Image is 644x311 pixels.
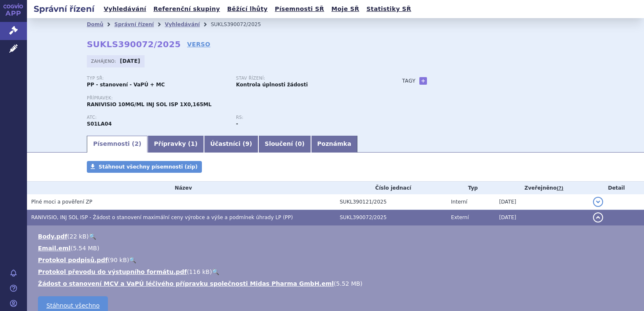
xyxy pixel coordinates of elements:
[38,268,636,276] li: ( )
[27,182,335,194] th: Název
[134,140,139,147] span: 2
[89,233,96,240] a: 🔍
[451,214,469,220] span: Externí
[120,58,140,64] strong: [DATE]
[236,121,238,127] strong: -
[451,199,467,205] span: Interní
[27,3,101,15] h2: Správní řízení
[87,102,212,107] span: RANIVISIO 10MG/ML INJ SOL ISP 1X0,165ML
[189,268,210,275] span: 116 kB
[31,199,92,205] span: Plné moci a pověření ZP
[495,182,589,194] th: Zveřejněno
[298,140,302,147] span: 0
[204,136,258,153] a: Účastníci (9)
[495,194,589,210] td: [DATE]
[87,136,148,153] a: Písemnosti (2)
[87,115,228,120] p: ATC:
[87,96,385,101] p: Přípravek:
[38,257,108,263] a: Protokol podpisů.pdf
[73,245,97,252] span: 5.54 MB
[38,256,636,264] li: ( )
[311,136,358,153] a: Poznámka
[593,197,603,207] button: detail
[38,233,67,240] a: Body.pdf
[38,268,187,275] a: Protokol převodu do výstupního formátu.pdf
[336,280,360,287] span: 5.52 MB
[101,3,149,15] a: Vyhledávání
[447,182,495,194] th: Typ
[419,77,427,85] a: +
[335,182,447,194] th: Číslo jednací
[236,82,308,88] strong: Kontrola úplnosti žádosti
[110,257,127,263] span: 90 kB
[70,233,86,240] span: 22 kB
[87,161,202,173] a: Stáhnout všechny písemnosti (zip)
[236,76,377,81] p: Stav řízení:
[402,76,416,86] h3: Tagy
[245,140,250,147] span: 9
[364,3,413,15] a: Statistiky SŘ
[557,185,563,191] abbr: (?)
[212,268,219,275] a: 🔍
[272,3,327,15] a: Písemnosti SŘ
[87,76,228,81] p: Typ SŘ:
[191,140,195,147] span: 1
[148,136,204,153] a: Přípravky (1)
[38,232,636,241] li: ( )
[87,82,165,88] strong: PP - stanovení - VaPÚ + MC
[236,115,377,120] p: RS:
[225,3,270,15] a: Běžící lhůty
[87,121,112,127] strong: RANIBIZUMAB
[165,21,200,27] a: Vyhledávání
[38,244,636,252] li: ( )
[187,40,210,48] a: VERSO
[87,39,181,49] strong: SUKLS390072/2025
[99,164,198,170] span: Stáhnout všechny písemnosti (zip)
[38,280,334,287] a: Žádost o stanovení MCV a VaPÚ léčivého přípravku společnosti Midas Pharma GmbH.eml
[114,21,154,27] a: Správní řízení
[329,3,362,15] a: Moje SŘ
[335,210,447,225] td: SUKL390072/2025
[335,194,447,210] td: SUKL390121/2025
[151,3,223,15] a: Referenční skupiny
[31,214,293,220] span: RANIVISIO, INJ SOL ISP - Žádost o stanovení maximální ceny výrobce a výše a podmínek úhrady LP (PP)
[129,257,136,263] a: 🔍
[38,279,636,288] li: ( )
[91,58,118,64] span: Zahájeno:
[258,136,311,153] a: Sloučení (0)
[211,18,272,31] li: SUKLS390072/2025
[589,182,644,194] th: Detail
[593,212,603,223] button: detail
[38,245,70,252] a: Email.eml
[87,21,103,27] a: Domů
[495,210,589,225] td: [DATE]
